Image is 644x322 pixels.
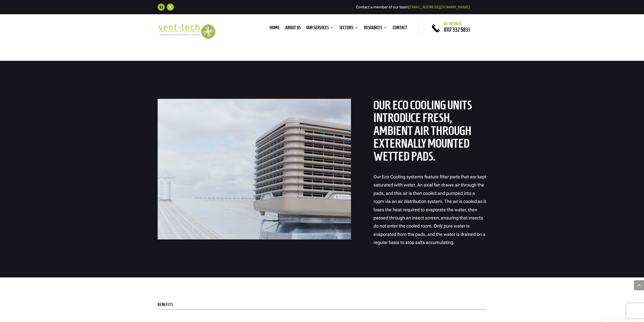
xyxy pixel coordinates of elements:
a: Our Services [306,26,334,31]
span: Get in touch [444,22,461,26]
span: Contact a member of our team [356,5,470,9]
p: Our Eco Cooling systems feature filter pads that are kept saturated with water. An axial fan draw... [373,173,487,247]
p: Benefits [158,303,487,307]
a: 0117 332 5831 [444,27,470,33]
h2: Our Eco cooling units introduce fresh, ambient air through externally mounted wetted pads. [373,99,487,165]
a: Contact [393,26,407,31]
a: Home [269,26,280,31]
a: Follow on LinkedIn [158,4,165,11]
a: Resources [364,26,387,31]
img: 2023-09-27T08_35_16.549ZVENT-TECH---Clear-background [158,24,216,39]
a: [EMAIL_ADDRESS][DOMAIN_NAME] [408,5,470,9]
a: About us [285,26,301,31]
a: Sectors [339,26,358,31]
a: Follow on X [167,4,174,11]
